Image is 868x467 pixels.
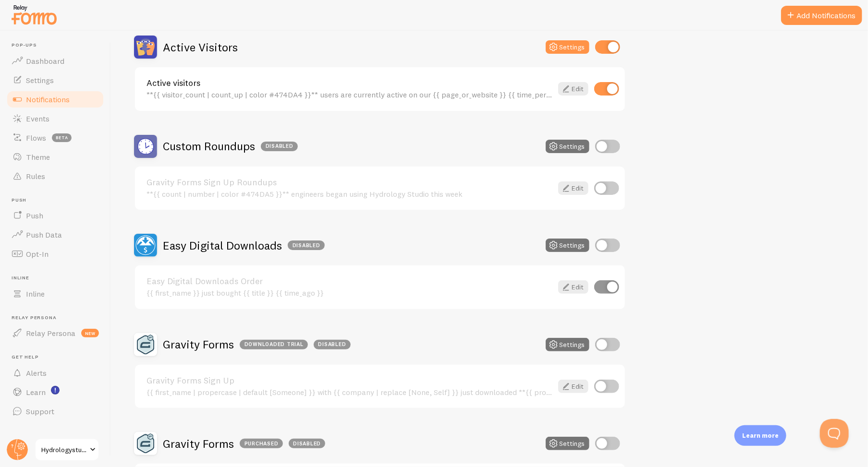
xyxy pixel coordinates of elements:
[147,388,552,396] div: {{ first_name | propercase | default [Someone] }} with {{ company | replace [None, Self] }} just ...
[546,40,589,54] button: Settings
[134,234,157,257] img: Easy Digital Downloads
[26,289,45,299] span: Inline
[134,36,157,59] img: Active Visitors
[6,206,105,225] a: Push
[163,436,325,451] h2: Gravity Forms
[314,340,351,349] div: Disabled
[26,133,46,143] span: Flows
[35,438,99,461] a: Hydrologystudio
[546,338,589,351] button: Settings
[26,387,46,397] span: Learn
[134,432,157,455] img: Gravity Forms
[147,376,552,385] a: Gravity Forms Sign Up
[546,239,589,252] button: Settings
[147,178,552,187] a: Gravity Forms Sign Up Roundups
[26,249,49,259] span: Opt-In
[163,238,325,253] h2: Easy Digital Downloads
[6,90,105,109] a: Notifications
[6,402,105,421] a: Support
[26,230,62,239] span: Push Data
[163,337,351,352] h2: Gravity Forms
[26,114,49,123] span: Events
[289,439,326,448] div: Disabled
[147,190,552,198] div: **{{ count | number | color #474DA5 }}** engineers began using Hydrology Studio this week
[6,128,105,147] a: Flows beta
[240,340,308,349] div: Downloaded Trial
[26,95,70,104] span: Notifications
[26,328,75,338] span: Relay Persona
[558,82,588,96] a: Edit
[12,275,105,281] span: Inline
[6,383,105,402] a: Learn
[546,140,589,153] button: Settings
[163,139,298,154] h2: Custom Roundups
[134,333,157,356] img: Gravity Forms
[742,431,779,440] p: Learn more
[147,277,552,286] a: Easy Digital Downloads Order
[12,42,105,48] span: Pop-ups
[12,315,105,321] span: Relay Persona
[6,284,105,303] a: Inline
[6,363,105,383] a: Alerts
[26,368,47,378] span: Alerts
[41,444,87,455] span: Hydrologystudio
[147,79,552,87] a: Active visitors
[6,323,105,343] a: Relay Persona new
[6,225,105,244] a: Push Data
[163,40,238,55] h2: Active Visitors
[558,280,588,294] a: Edit
[51,386,60,395] svg: <p>Watch New Feature Tutorials!</p>
[6,51,105,71] a: Dashboard
[6,167,105,186] a: Rules
[288,240,325,250] div: Disabled
[240,439,283,448] div: Purchased
[12,197,105,204] span: Push
[734,425,786,446] div: Learn more
[12,354,105,360] span: Get Help
[26,407,54,416] span: Support
[26,171,45,181] span: Rules
[6,244,105,263] a: Opt-In
[26,56,64,66] span: Dashboard
[134,135,157,158] img: Custom Roundups
[558,181,588,195] a: Edit
[147,90,552,99] div: **{{ visitor_count | count_up | color #474DA4 }}** users are currently active on our {{ page_or_w...
[10,2,58,27] img: fomo-relay-logo-orange.svg
[261,142,298,151] div: Disabled
[6,147,105,167] a: Theme
[81,329,99,337] span: new
[52,133,72,142] span: beta
[147,288,552,297] div: {{ first_name }} just bought {{ title }} {{ time_ago }}
[546,437,589,450] button: Settings
[820,419,849,448] iframe: Help Scout Beacon - Open
[26,211,43,220] span: Push
[558,380,588,393] a: Edit
[26,152,50,162] span: Theme
[6,109,105,128] a: Events
[6,71,105,90] a: Settings
[26,75,54,85] span: Settings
